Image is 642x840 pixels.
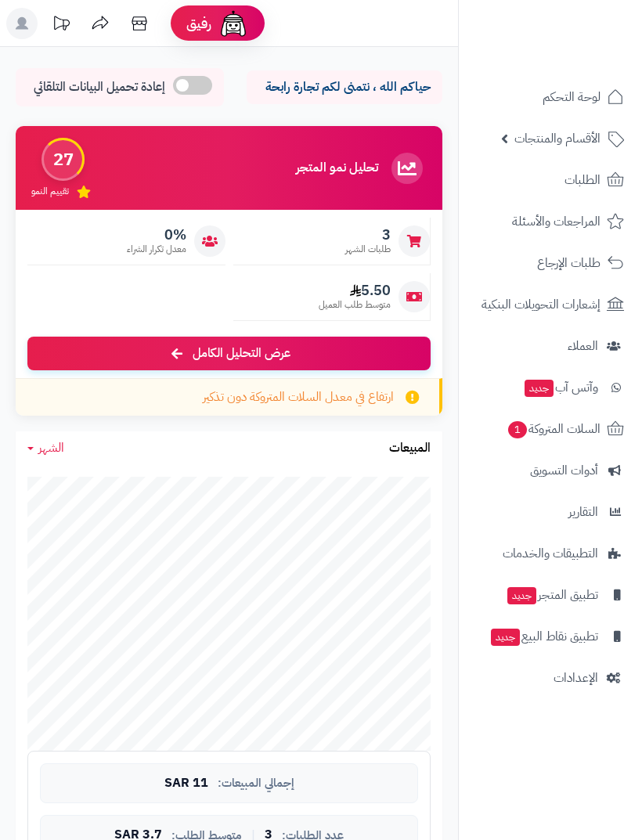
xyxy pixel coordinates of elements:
[468,410,633,448] a: السلات المتروكة1
[468,535,633,572] a: التطبيقات والخدمات
[319,282,391,299] span: 5.50
[41,8,81,43] a: تحديثات المنصة
[203,388,394,406] span: ارتفاع في معدل السلات المتروكة دون تذكير
[512,211,601,233] span: المراجعات والأسئلة
[564,169,601,191] span: الطلبات
[506,584,598,606] span: تطبيق المتجر
[345,226,391,243] span: 3
[186,14,211,33] span: رفيق
[507,418,601,440] span: السلات المتروكة
[514,128,601,150] span: الأقسام والمنتجات
[508,421,527,438] span: 1
[468,203,633,240] a: المراجعات والأسئلة
[468,286,633,323] a: إشعارات التحويلات البنكية
[468,576,633,614] a: تطبيق المتجرجديد
[489,625,598,647] span: تطبيق نقاط البيع
[503,543,598,564] span: التطبيقات والخدمات
[530,460,598,481] span: أدوات التسويق
[164,777,208,791] span: 11 SAR
[127,243,186,256] span: معدل تكرار الشراء
[543,86,601,108] span: لوحة التحكم
[507,587,536,604] span: جديد
[523,377,598,398] span: وآتس آب
[258,78,431,96] p: حياكم الله ، نتمنى لكم تجارة رابحة
[554,667,598,689] span: الإعدادات
[468,244,633,282] a: طلبات الإرجاع
[468,493,633,531] a: التقارير
[218,777,294,790] span: إجمالي المبيعات:
[468,618,633,655] a: تطبيق نقاط البيعجديد
[127,226,186,243] span: 0%
[345,243,391,256] span: طلبات الشهر
[568,335,598,357] span: العملاء
[568,501,598,523] span: التقارير
[27,439,64,457] a: الشهر
[296,161,378,175] h3: تحليل نمو المتجر
[389,442,431,456] h3: المبيعات
[319,298,391,312] span: متوسط طلب العميل
[31,185,69,198] span: تقييم النمو
[481,294,601,315] span: إشعارات التحويلات البنكية
[468,78,633,116] a: لوحة التحكم
[537,252,601,274] span: طلبات الإرجاع
[193,344,290,362] span: عرض التحليل الكامل
[468,161,633,199] a: الطلبات
[536,44,627,77] img: logo-2.png
[468,659,633,697] a: الإعدادات
[525,380,554,397] span: جديد
[491,629,520,646] span: جديد
[468,327,633,365] a: العملاء
[468,452,633,489] a: أدوات التسويق
[38,438,64,457] span: الشهر
[27,337,431,370] a: عرض التحليل الكامل
[34,78,165,96] span: إعادة تحميل البيانات التلقائي
[468,369,633,406] a: وآتس آبجديد
[218,8,249,39] img: ai-face.png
